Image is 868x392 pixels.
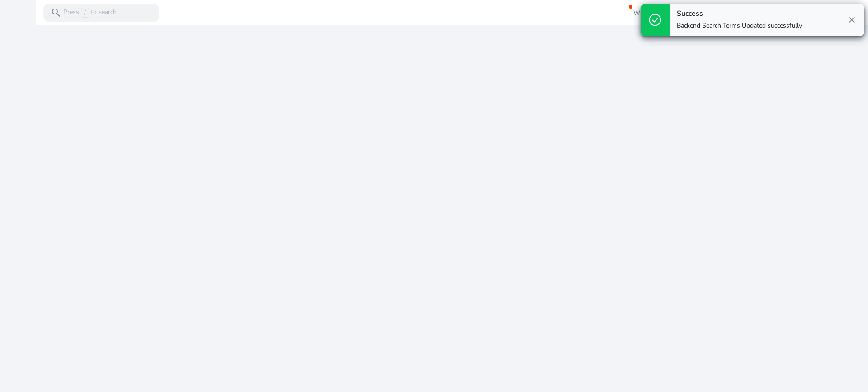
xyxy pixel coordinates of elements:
p: Press to search [63,8,117,18]
span: check_circle [648,13,662,27]
span: / [81,8,89,18]
span: What's New [633,5,669,21]
span: search [51,7,61,18]
h4: Success [677,9,802,18]
p: Backend Search Terms Updated successfully [677,21,802,30]
span: close [846,14,857,25]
